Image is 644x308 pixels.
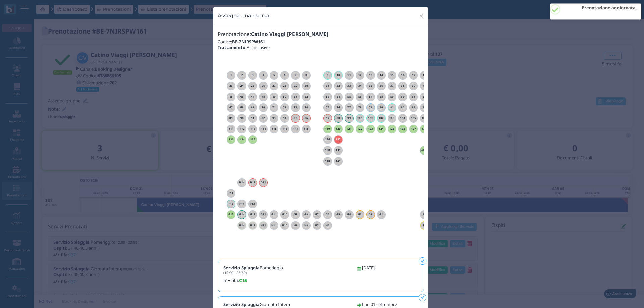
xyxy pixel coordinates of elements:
[345,117,354,120] h6: 99
[345,74,354,77] h6: 11
[227,74,235,77] h6: 1
[323,106,332,109] h6: 75
[302,74,311,77] h6: 8
[270,117,278,120] h6: 93
[377,117,386,120] h6: 102
[356,127,364,130] h6: 122
[313,224,321,227] h6: H7
[302,95,311,98] h6: 52
[398,117,407,120] h6: 104
[334,95,343,98] h6: 54
[366,213,375,216] h6: G2
[237,138,246,141] h6: 134
[356,213,364,216] h6: G3
[291,224,300,227] h6: H9
[237,202,246,205] h6: F14
[291,127,300,130] h6: 117
[251,30,328,38] b: Catino Viaggi [PERSON_NAME]
[302,84,311,87] h6: 30
[323,84,332,87] h6: 31
[248,224,257,227] h6: H13
[259,213,268,216] h6: G12
[388,95,396,98] h6: 59
[323,138,332,141] h6: 136
[218,32,424,37] h4: Prenotazione:
[377,84,386,87] h6: 36
[334,117,343,120] h6: 98
[259,181,268,184] h6: D12
[388,106,396,109] h6: 81
[218,39,424,44] h5: Codice:
[248,213,257,216] h6: G13
[291,74,300,77] h6: 7
[259,117,268,120] h6: 92
[398,95,407,98] h6: 60
[366,117,375,120] h6: 101
[388,117,396,120] h6: 103
[280,213,289,216] h6: G10
[409,74,418,77] h6: 17
[345,106,354,109] h6: 77
[409,95,418,98] h6: 61
[334,160,343,163] h6: 141
[218,45,424,50] h5: All Inclusive
[237,127,246,130] h6: 112
[377,213,386,216] h6: G1
[582,6,637,10] h2: Prenotazione aggiornata.
[302,224,311,227] h6: H8
[334,127,343,130] h6: 120
[362,265,375,270] h5: [DATE]
[248,202,257,205] h6: F13
[334,149,343,152] h6: 139
[419,12,424,20] span: ×
[345,84,354,87] h6: 33
[218,44,247,50] b: Trattamento:
[334,138,343,141] h6: 137
[366,74,375,77] h6: 13
[366,106,375,109] h6: 79
[280,224,289,227] h6: H10
[356,74,364,77] h6: 12
[323,224,332,227] h6: H6
[248,181,257,184] h6: D13
[362,302,397,307] h5: Lun 01 settembre
[237,213,246,216] h6: G14
[356,106,364,109] h6: 78
[280,127,289,130] h6: 116
[223,270,247,275] small: (12:00 - 23:59)
[223,265,283,275] h5: Pomeriggio
[388,127,396,130] h6: 125
[280,95,289,98] h6: 50
[237,95,246,98] h6: 46
[377,95,386,98] h6: 58
[280,106,289,109] h6: 72
[377,74,386,77] h6: 14
[248,138,257,141] h6: 135
[345,213,354,216] h6: G4
[345,95,354,98] h6: 55
[377,106,386,109] h6: 80
[248,127,257,130] h6: 113
[345,127,354,130] h6: 121
[313,213,321,216] h6: G7
[232,39,265,45] b: BE-7NIRSPW161
[259,84,268,87] h6: 26
[398,84,407,87] h6: 38
[237,117,246,120] h6: 90
[227,95,235,98] h6: 45
[409,127,418,130] h6: 127
[227,117,235,120] h6: 89
[270,74,278,77] h6: 5
[227,138,235,141] h6: 133
[248,95,257,98] h6: 47
[302,127,311,130] h6: 118
[259,106,268,109] h6: 70
[409,117,418,120] h6: 105
[377,127,386,130] h6: 124
[334,106,343,109] h6: 76
[323,213,332,216] h6: G6
[237,106,246,109] h6: 68
[270,106,278,109] h6: 71
[334,84,343,87] h6: 32
[356,117,364,120] h6: 100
